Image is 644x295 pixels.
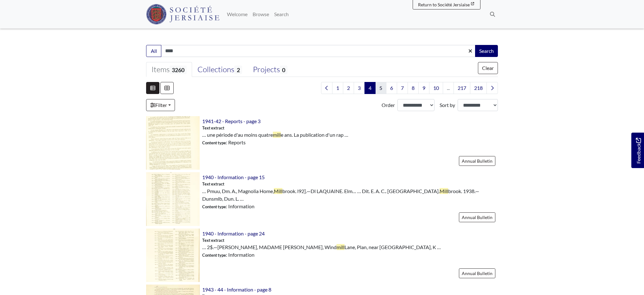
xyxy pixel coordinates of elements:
[250,8,272,21] a: Browse
[202,230,265,236] a: 1940 - Information - page 24
[418,82,429,94] a: Goto page 9
[440,101,455,109] label: Sort by
[202,118,261,124] a: 1941-42 - Reports - page 3
[343,82,354,94] a: Goto page 2
[202,286,271,292] a: 1943 - 44 - Information - page 8
[202,131,348,139] span: … une période d'au moins quatre e ans. La publication d'un rap …
[202,204,226,209] span: Content type
[459,212,495,222] a: Annual Bulletin
[319,82,498,94] nav: pagination
[321,82,332,94] a: Previous page
[146,229,200,282] img: 1940 - Information - page 24
[418,2,470,7] span: Return to Société Jersiaise
[272,8,291,21] a: Search
[337,244,345,250] span: mill
[459,268,495,278] a: Annual Bulletin
[475,45,498,57] button: Search
[454,82,470,94] a: Goto page 217
[151,65,187,74] div: Items
[170,66,187,74] span: 3260
[202,174,265,180] a: 1940 - Information - page 15
[202,187,498,203] span: … Pmuu, Dm. A., Magnolia Home, brook. l92].—Dl LAQUAINE. Elm… … Dit. E. A. C.. [GEOGRAPHIC_DATA]....
[459,156,495,166] a: Annual Bulletin
[386,82,397,94] a: Goto page 6
[429,82,443,94] a: Goto page 10
[202,139,246,146] span: : Reports
[332,82,343,94] a: Goto page 1
[146,4,219,24] img: Société Jersiaise
[397,82,408,94] a: Goto page 7
[375,82,386,94] a: Goto page 5
[202,237,224,243] span: Text extract
[274,188,282,194] span: Mill
[634,138,642,164] span: Feedback
[146,45,161,57] button: All
[202,253,226,258] span: Content type
[440,188,448,194] span: Mill
[631,133,644,168] a: Would you like to provide feedback?
[364,82,376,94] span: Goto page 4
[354,82,365,94] a: Goto page 3
[382,101,395,109] label: Order
[234,66,242,74] span: 2
[202,181,224,187] span: Text extract
[478,62,498,74] button: Clear
[202,203,254,210] span: : Information
[470,82,487,94] a: Goto page 218
[146,3,219,26] a: Société Jersiaise logo
[146,172,200,226] img: 1940 - Information - page 15
[408,82,419,94] a: Goto page 8
[486,82,498,94] a: Next page
[202,140,226,145] span: Content type
[273,132,281,138] span: mill
[202,251,254,259] span: : Information
[146,116,200,170] img: 1941-42 - Reports - page 3
[161,45,476,57] input: Enter one or more search terms...
[197,65,242,74] div: Collections
[202,243,441,251] span: … 2$.—[PERSON_NAME], MADAME [PERSON_NAME], Wind Lane, Plan, near [GEOGRAPHIC_DATA], K …
[224,8,250,21] a: Welcome
[202,125,224,131] span: Text extract
[146,99,175,111] a: Filter
[280,66,287,74] span: 0
[253,65,287,74] div: Projects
